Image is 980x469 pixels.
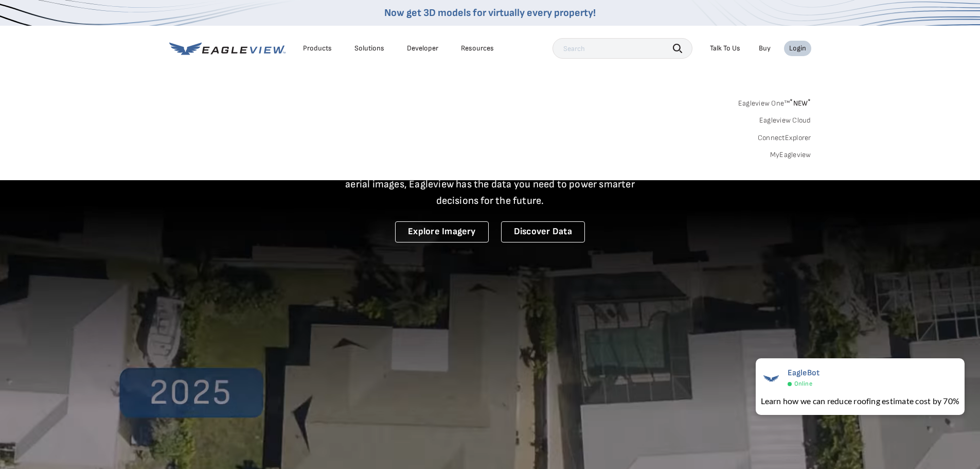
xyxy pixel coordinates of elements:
[761,368,781,389] img: EagleBot
[790,99,811,108] span: NEW
[761,395,959,407] div: Learn how we can reduce roofing estimate cost by 70%
[354,44,384,53] div: Solutions
[461,44,494,53] div: Resources
[759,44,771,53] a: Buy
[407,44,438,53] a: Developer
[758,133,811,143] a: ConnectExplorer
[501,221,585,242] a: Discover Data
[794,380,812,388] span: Online
[788,368,820,378] span: EagleBot
[789,44,806,53] div: Login
[759,116,811,125] a: Eagleview Cloud
[770,150,811,160] a: MyEagleview
[395,221,489,242] a: Explore Imagery
[553,38,692,59] input: Search
[303,44,332,53] div: Products
[384,7,596,19] a: Now get 3D models for virtually every property!
[710,44,740,53] div: Talk To Us
[333,160,648,209] p: A new era starts here. Built on more than 3.5 billion high-resolution aerial images, Eagleview ha...
[738,96,811,108] a: Eagleview One™*NEW*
